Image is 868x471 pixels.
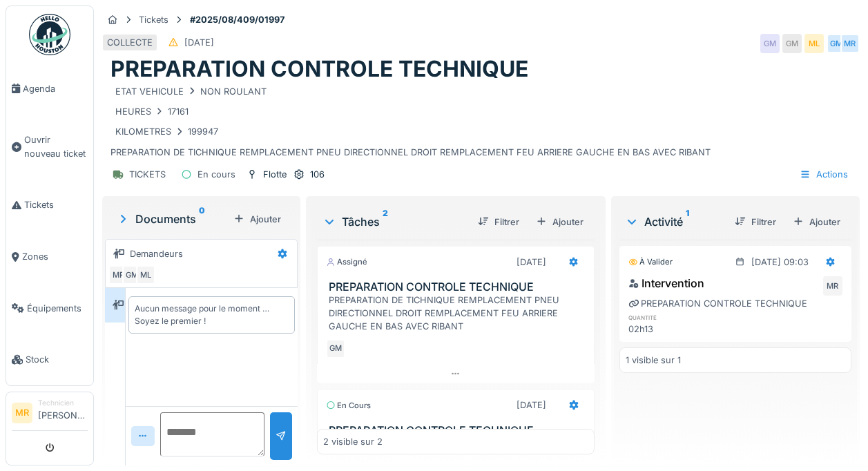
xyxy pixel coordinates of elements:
[115,85,267,98] div: ETAT VEHICULE NON ROULANT
[310,168,325,181] div: 106
[6,334,93,386] a: Stock
[827,34,846,53] div: GM
[6,115,93,180] a: Ouvrir nouveau ticket
[6,63,93,115] a: Agenda
[329,280,588,294] h3: PREPARATION CONTROLE TECHNIQUE
[787,213,846,231] div: Ajouter
[530,213,589,231] div: Ajouter
[751,256,809,269] div: [DATE] 09:03
[6,231,93,282] a: Zones
[24,198,88,211] span: Tickets
[197,168,235,181] div: En cours
[840,34,860,53] div: MR
[329,424,588,437] h3: PREPARATION CONTROLE TECHNIQUE
[24,133,88,160] span: Ouvrir nouveau ticket
[129,168,166,181] div: TICKETS
[782,34,802,53] div: GM
[139,13,168,26] div: Tickets
[135,302,289,327] div: Aucun message pour le moment … Soyez le premier !
[628,256,673,268] div: À valider
[116,211,228,227] div: Documents
[326,256,367,268] div: Assigné
[326,339,345,358] div: GM
[184,13,290,26] strong: #2025/08/409/01997
[517,398,546,412] div: [DATE]
[115,125,218,138] div: KILOMETRES 199947
[22,250,88,263] span: Zones
[628,313,697,322] h6: quantité
[628,323,697,336] div: 02h13
[626,354,681,367] div: 1 visible sur 1
[110,83,851,160] div: PREPARATION DE TICHNIQUE REMPLACEMENT PNEU DIRECTIONNEL DROIT REMPLACEMENT FEU ARRIERE GAUCHE EN ...
[383,213,388,230] sup: 2
[199,211,205,227] sup: 0
[110,56,528,82] h1: PREPARATION CONTROLE TECHNIQUE
[12,398,88,431] a: MR Technicien[PERSON_NAME]
[184,36,214,49] div: [DATE]
[107,36,153,49] div: COLLECTE
[263,168,287,181] div: Flotte
[38,398,88,408] div: Technicien
[108,265,128,285] div: MR
[628,297,807,310] div: PREPARATION CONTROLE TECHNIQUE
[472,213,525,231] div: Filtrer
[38,398,88,427] li: [PERSON_NAME]
[628,275,704,291] div: Intervention
[686,213,689,230] sup: 1
[517,256,546,269] div: [DATE]
[23,82,88,95] span: Agenda
[804,34,824,53] div: ML
[27,302,88,315] span: Équipements
[12,403,32,423] li: MR
[6,180,93,231] a: Tickets
[228,210,287,229] div: Ajouter
[29,14,70,55] img: Badge_color-CXgf-gQk.svg
[823,276,842,296] div: MR
[625,213,724,230] div: Activité
[793,164,854,184] div: Actions
[130,247,183,260] div: Demandeurs
[136,265,155,285] div: ML
[329,294,588,334] div: PREPARATION DE TICHNIQUE REMPLACEMENT PNEU DIRECTIONNEL DROIT REMPLACEMENT FEU ARRIERE GAUCHE EN ...
[729,213,782,231] div: Filtrer
[326,400,371,412] div: En cours
[322,213,467,230] div: Tâches
[115,105,189,118] div: HEURES 17161
[122,265,142,285] div: GM
[26,353,88,366] span: Stock
[6,282,93,334] a: Équipements
[323,435,383,448] div: 2 visible sur 2
[760,34,780,53] div: GM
